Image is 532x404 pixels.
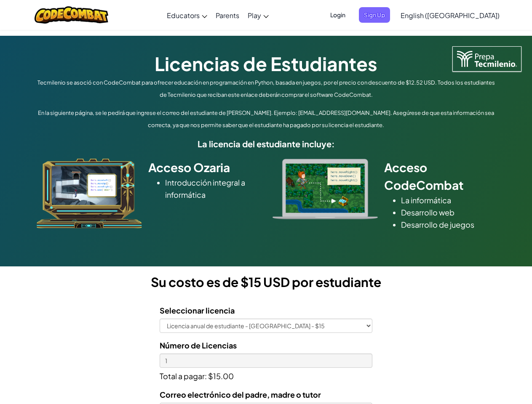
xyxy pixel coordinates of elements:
[401,218,496,231] li: Desarrollo de juegos
[401,206,496,218] li: Desarrollo web
[160,304,235,316] label: Seleccionar licencia
[160,339,237,351] label: Número de Licencias
[37,159,142,229] img: ozaria_acodus.png
[35,107,498,131] p: En la siguiente página, se le pedirá que ingrese el correo del estudiante de [PERSON_NAME]. Ejemp...
[248,11,261,20] span: Play
[452,46,521,72] img: Tecmilenio logo
[211,4,243,27] a: Parents
[35,137,498,150] h5: La licencia del estudiante incluye:
[160,368,372,382] p: Total a pagar: $15.00
[401,11,500,20] span: English ([GEOGRAPHIC_DATA])
[160,388,321,401] label: Correo electrónico del padre, madre o tutor
[35,50,498,77] h1: Licencias de Estudiantes
[163,4,211,27] a: Educators
[396,4,504,27] a: English ([GEOGRAPHIC_DATA])
[401,194,496,206] li: La informática
[35,6,108,24] img: CodeCombat logo
[359,7,390,23] button: Sign Up
[167,11,200,20] span: Educators
[165,176,260,201] li: Introducción integral a informática
[273,159,378,219] img: type_real_code.png
[148,159,260,176] h2: Acceso Ozaria
[325,7,350,23] button: Login
[384,159,496,194] h2: Acceso CodeCombat
[243,4,273,27] a: Play
[35,77,498,101] p: Tecmilenio se asoció con CodeCombat para ofrecer educación en programación en Python, basada en j...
